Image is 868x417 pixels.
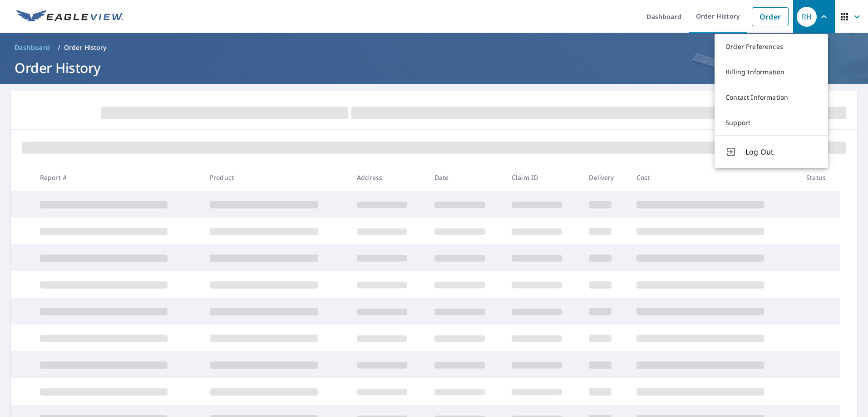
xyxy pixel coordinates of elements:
[715,34,828,59] a: Order Preferences
[64,43,107,52] p: Order History
[202,164,350,191] th: Product
[58,42,60,53] li: /
[745,146,817,157] span: Log Out
[11,40,857,55] nav: breadcrumb
[350,164,427,191] th: Address
[33,164,202,191] th: Report #
[11,40,54,55] a: Dashboard
[582,164,629,191] th: Delivery
[15,43,50,52] span: Dashboard
[504,164,582,191] th: Claim ID
[16,10,123,24] img: EV Logo
[752,7,789,26] a: Order
[427,164,504,191] th: Date
[629,164,799,191] th: Cost
[715,59,828,85] a: Billing Information
[797,7,817,27] div: RH
[715,136,828,168] button: Log Out
[715,85,828,110] a: Contact Information
[799,164,840,191] th: Status
[11,58,857,77] h1: Order History
[715,110,828,136] a: Support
